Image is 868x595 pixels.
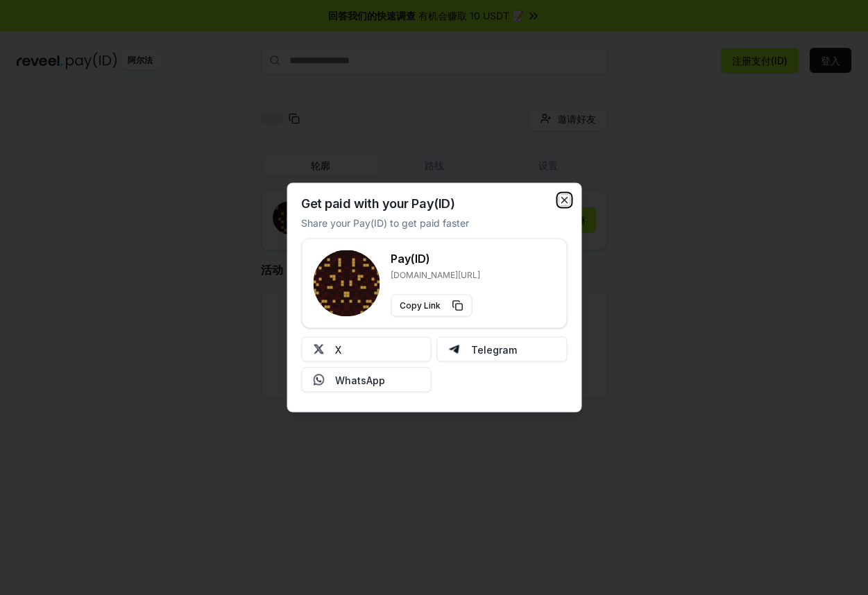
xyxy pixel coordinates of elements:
[301,216,469,230] p: Share your Pay(ID) to get paid faster
[437,337,568,362] button: Telegram
[313,374,324,386] img: Whatsapp
[301,198,454,210] h2: Get paid with your Pay(ID)
[449,344,460,355] img: Telegram
[391,270,480,281] p: [DOMAIN_NAME][URL]
[301,368,432,393] button: WhatsApp
[391,295,472,317] button: Copy Link
[391,250,480,267] h3: Pay(ID)
[301,337,432,362] button: X
[313,344,324,355] img: X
